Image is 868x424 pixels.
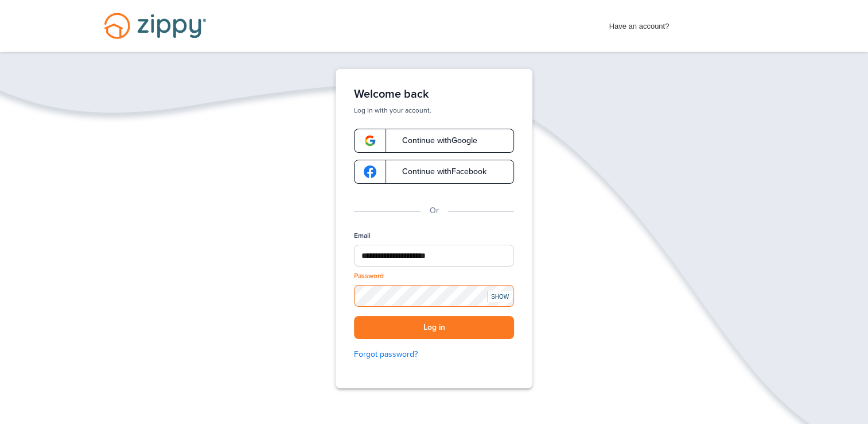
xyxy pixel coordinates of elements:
[354,231,371,241] label: Email
[354,285,514,307] input: Password
[391,168,486,176] span: Continue with Facebook
[364,165,376,178] img: google-logo
[487,291,512,302] div: SHOW
[354,271,384,281] label: Password
[354,160,514,184] a: google-logoContinue withFacebook
[354,87,514,101] h1: Welcome back
[364,134,376,147] img: google-logo
[354,316,514,340] button: Log in
[354,348,514,361] a: Forgot password?
[430,205,439,217] p: Or
[391,137,477,145] span: Continue with Google
[354,106,514,115] p: Log in with your account.
[354,129,514,153] a: google-logoContinue withGoogle
[609,14,670,33] span: Have an account?
[354,245,514,267] input: Email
